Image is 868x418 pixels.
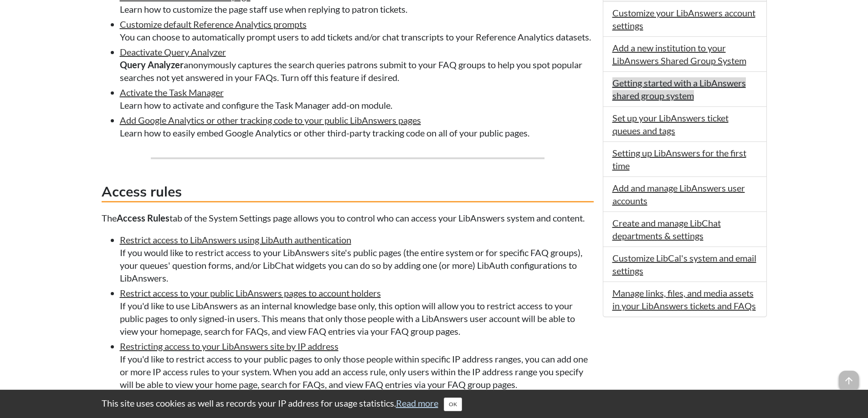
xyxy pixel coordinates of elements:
a: Getting started with a LibAnswers shared group system [612,77,746,101]
a: Add and manage LibAnswers user accounts [612,182,745,206]
a: arrow_upward [839,372,859,383]
a: Customize your LibAnswers account settings [612,7,755,31]
a: Restrict access to your public LibAnswers pages to account holders [120,287,381,298]
a: Add Google Analytics or other tracking code to your public LibAnswers pages [120,115,421,126]
li: Learn how to activate and configure the Task Manager add-on module. [120,86,594,111]
a: Customize default Reference Analytics prompts [120,19,307,30]
a: Set up your LibAnswers ticket queues and tags [612,112,729,136]
a: Activate the Task Manager [120,87,224,98]
a: Create and manage LibChat departments & settings [612,217,721,241]
a: Manage links, files, and media assets in your LibAnswers tickets and FAQs [612,287,756,311]
a: Customize LibCal's system and email settings [612,252,756,276]
a: Restrict access to LibAnswers using LibAuth authentication [120,234,351,245]
div: This site uses cookies as well as records your IP address for usage statistics. [92,397,776,411]
li: You can choose to automatically prompt users to add tickets and/or chat transcripts to your Refer... [120,18,594,43]
a: Deactivate Query Analyzer [120,46,226,57]
button: Close [444,398,462,411]
a: Read more [396,398,438,408]
p: The tab of the System Settings page allows you to control who can access your LibAnswers system a... [102,212,594,224]
h3: Access rules [102,182,594,202]
li: anonymously captures the search queries patrons submit to your FAQ groups to help you spot popula... [120,45,594,84]
a: Add a new institution to your LibAnswers Shared Group System [612,42,746,66]
a: Restricting access to your LibAnswers site by IP address [120,341,339,352]
li: Learn how to easily embed Google Analytics or other third-party tracking code on all of your publ... [120,114,594,139]
strong: Access Rules [117,212,169,223]
a: Setting up LibAnswers for the first time [612,147,746,171]
strong: Query Analyzer [120,59,184,70]
span: arrow_upward [839,371,859,391]
li: If you would like to restrict access to your LibAnswers site's public pages (the entire system or... [120,233,594,284]
li: If you'd like to use LibAnswers as an internal knowledge base only, this option will allow you to... [120,287,594,337]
